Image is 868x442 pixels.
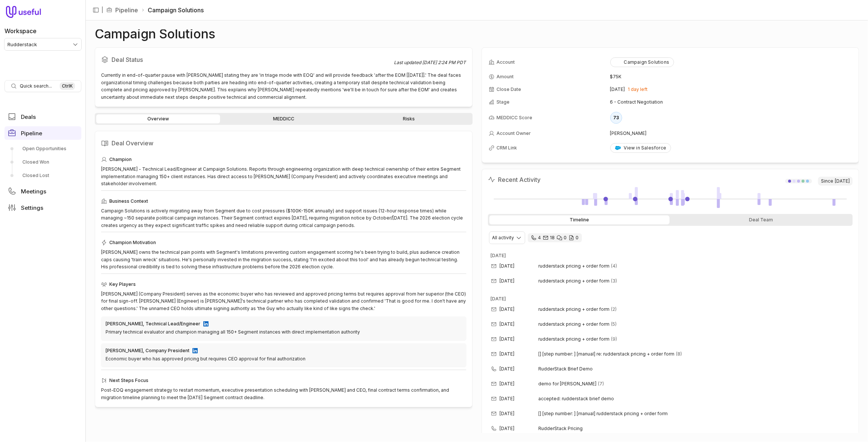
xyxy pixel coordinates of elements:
[4,143,81,155] a: Open Opportunities
[539,321,610,327] span: rudderstack pricing + order form
[500,396,515,402] time: [DATE]
[106,321,200,327] div: [PERSON_NAME], Technical Lead/Engineer
[610,71,852,83] td: $75K
[497,59,515,65] span: Account
[610,57,674,67] button: Campaign Solutions
[101,249,466,271] div: [PERSON_NAME] owns the technical pain points with Segment's limitations preventing custom engagem...
[611,306,617,312] span: 2 emails in thread
[90,4,101,16] button: Collapse sidebar
[101,280,466,289] div: Key Players
[610,143,671,153] a: View in Salesforce
[101,155,466,164] div: Champion
[500,306,515,312] time: [DATE]
[500,351,515,357] time: [DATE]
[539,381,597,387] span: demo for [PERSON_NAME]
[101,72,466,101] div: Currently in end-of-quarter pause with [PERSON_NAME] stating they are 'in triage mode with EOQ' a...
[21,114,36,120] span: Deals
[101,238,466,247] div: Champion Motivation
[4,143,81,181] div: Pipeline submenu
[615,59,670,65] div: Campaign Solutions
[539,306,610,312] span: rudderstack pricing + order form
[598,381,604,387] span: 7 emails in thread
[203,321,209,326] img: LinkedIn
[101,54,394,66] h2: Deal Status
[539,336,610,342] span: rudderstack pricing + order form
[500,381,515,387] time: [DATE]
[101,165,466,187] div: [PERSON_NAME] - Technical Lead/Engineer at Campaign Solutions. Reports through engineering organi...
[818,177,853,186] span: Since
[500,426,515,432] time: [DATE]
[4,170,81,181] a: Closed Lost
[500,366,515,372] time: [DATE]
[500,278,515,284] time: [DATE]
[676,351,682,357] span: 8 emails in thread
[115,6,138,15] a: Pipeline
[192,348,198,353] img: LinkedIn
[497,115,533,121] span: MEDDICC Score
[4,201,81,214] a: Settings
[106,348,189,354] div: [PERSON_NAME], Company President
[101,386,466,401] div: Post-EOQ engagement strategy to restart momentum, executive presentation scheduling with [PERSON_...
[4,110,81,123] a: Deals
[500,411,515,417] time: [DATE]
[610,127,852,139] td: [PERSON_NAME]
[21,130,42,136] span: Pipeline
[671,215,851,224] div: Deal Team
[539,366,841,372] span: RudderStack Brief Demo
[528,233,582,242] div: 4 calls and 18 email threads
[60,82,75,90] kbd: Ctrl K
[4,156,81,168] a: Closed Won
[4,184,81,198] a: Meetings
[394,60,466,66] div: Last updated
[539,263,610,269] span: rudderstack pricing + order form
[611,336,617,342] span: 9 emails in thread
[610,86,625,92] time: [DATE]
[610,96,852,108] td: 6 - Contract Negotiation
[611,263,617,269] span: 4 emails in thread
[497,145,517,151] span: CRM Link
[615,145,667,151] div: View in Salesforce
[423,60,466,65] time: [DATE] 2:24 PM PDT
[539,411,668,417] span: [] [step number: ] [manual] rudderstack pricing + order form
[101,376,466,385] div: Next Steps Focus
[488,175,541,184] h2: Recent Activity
[101,290,466,312] div: [PERSON_NAME] (Company President) serves as the economic buyer who has reviewed and approved pric...
[141,6,204,15] li: Campaign Solutions
[610,112,622,124] div: 73
[500,321,515,327] time: [DATE]
[539,278,610,284] span: rudderstack pricing + order form
[20,83,52,89] span: Quick search...
[489,215,670,224] div: Timeline
[101,137,466,149] h2: Deal Overview
[491,296,506,301] time: [DATE]
[835,178,850,184] time: [DATE]
[497,74,514,80] span: Amount
[497,130,531,136] span: Account Owner
[497,99,510,105] span: Stage
[101,207,466,229] div: Campaign Solutions is actively migrating away from Segment due to cost pressures ($100K-150K annu...
[539,351,675,357] span: [] [step number: ] [manual] re: rudderstack pricing + order form
[500,336,515,342] time: [DATE]
[95,29,215,38] h1: Campaign Solutions
[611,321,617,327] span: 5 emails in thread
[21,205,43,211] span: Settings
[101,197,466,206] div: Business Context
[106,355,462,363] div: Economic buyer who has approved pricing but requires CEO approval for final authorization
[222,114,345,123] a: MEDDICC
[539,396,614,402] span: accepted: rudderstack brief demo
[539,426,841,432] span: RudderStack Pricing
[4,126,81,140] a: Pipeline
[4,26,37,35] label: Workspace
[628,86,648,92] span: 1 day left
[500,263,515,269] time: [DATE]
[497,86,521,92] span: Close Date
[491,253,506,258] time: [DATE]
[21,189,46,194] span: Meetings
[347,114,471,123] a: Risks
[611,278,617,284] span: 3 emails in thread
[96,114,220,123] a: Overview
[106,328,462,336] div: Primary technical evaluator and champion managing all 150+ Segment instances with direct implemen...
[101,6,103,15] span: |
